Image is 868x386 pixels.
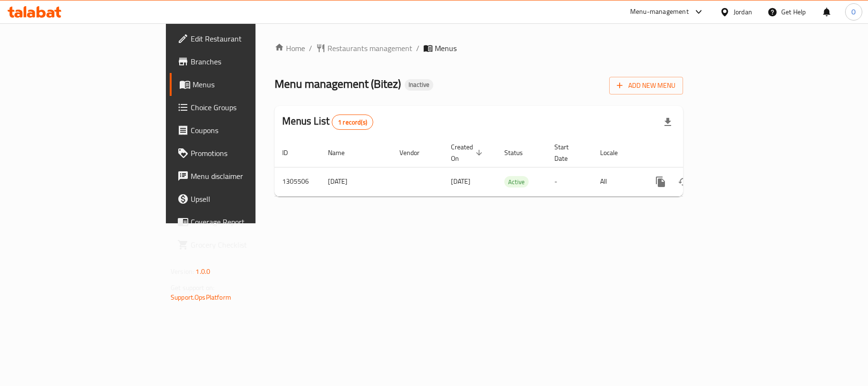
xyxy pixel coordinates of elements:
span: [DATE] [451,175,470,188]
span: Edit Restaurant [191,33,303,44]
span: Get support on: [171,282,214,294]
span: Menus [435,42,457,54]
a: Upsell [170,188,311,210]
th: Actions [642,138,748,167]
table: enhanced table [275,138,748,197]
div: Jordan [734,7,752,17]
button: more [649,170,672,193]
span: Add New Menu [617,80,675,92]
span: Active [504,177,529,188]
a: Support.OpsPlatform [171,291,231,303]
button: Add New Menu [609,77,683,94]
span: Created On [451,141,485,164]
span: Promotions [191,147,303,159]
span: 1.0.0 [195,265,210,278]
a: Restaurants management [316,42,412,54]
span: Menu management ( Bitez ) [275,73,401,94]
a: Coupons [170,119,311,142]
span: Vendor [399,147,432,158]
div: Export file [656,111,679,134]
a: Grocery Checklist [170,233,311,256]
span: Menu disclaimer [191,170,303,182]
td: All [592,167,642,196]
a: Edit Restaurant [170,27,311,50]
div: Active [504,176,529,188]
span: Menus [193,79,303,90]
li: / [416,42,419,54]
span: Status [504,147,535,158]
span: Start Date [554,141,581,164]
span: 1 record(s) [332,118,373,127]
a: Menu disclaimer [170,165,311,188]
span: Version: [171,265,194,278]
span: O [851,7,856,17]
a: Promotions [170,142,311,165]
span: Inactive [405,81,433,89]
td: [DATE] [320,167,392,196]
div: Inactive [405,79,433,91]
a: Menus [170,73,311,96]
span: Upsell [191,193,303,205]
nav: breadcrumb [275,42,683,54]
span: ID [282,147,300,158]
h2: Menus List [282,114,373,130]
td: - [547,167,592,196]
span: Locale [600,147,630,158]
span: Coupons [191,125,303,136]
a: Branches [170,50,311,73]
span: Coverage Report [191,216,303,228]
span: Branches [191,56,303,67]
span: Restaurants management [327,42,412,54]
span: Choice Groups [191,102,303,113]
a: Coverage Report [170,210,311,233]
span: Grocery Checklist [191,239,303,250]
div: Total records count [332,115,373,130]
a: Choice Groups [170,96,311,119]
div: Menu-management [630,6,689,18]
span: Name [328,147,357,158]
